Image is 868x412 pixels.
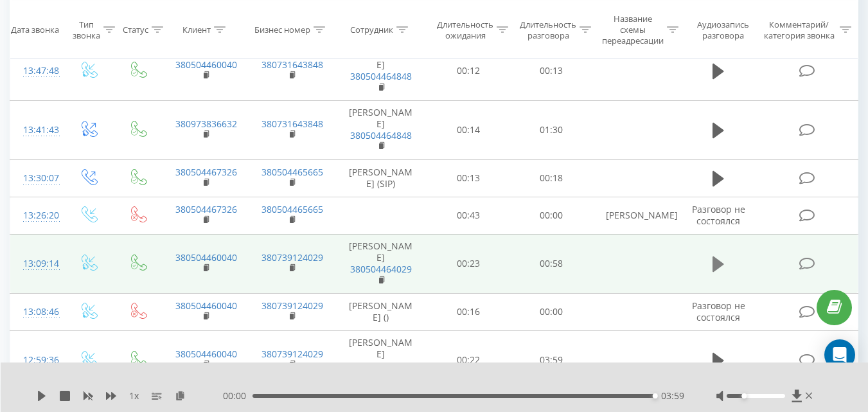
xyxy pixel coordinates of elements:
td: 00:22 [427,330,510,390]
div: 13:30:07 [23,166,50,191]
td: 00:13 [510,42,593,101]
div: 13:47:48 [23,58,50,84]
div: 13:26:20 [23,203,50,228]
a: 380504460040 [175,300,237,312]
div: Дата звонка [11,24,59,35]
a: 380731643848 [261,118,323,130]
a: 380504464029 [350,359,412,372]
td: 00:43 [427,197,510,234]
span: Разговор не состоялся [692,203,745,227]
a: 380504464848 [350,129,412,141]
div: Аудиозапись разговора [691,19,756,40]
a: 380731643848 [261,58,323,71]
div: Accessibility label [741,393,747,399]
a: 380504464029 [350,263,412,275]
div: Accessibility label [653,393,658,399]
td: [PERSON_NAME] [593,197,679,234]
td: 00:18 [510,159,593,197]
div: Комментарий/категория звонка [761,19,837,40]
td: 03:59 [510,330,593,390]
span: 00:00 [223,390,252,402]
td: 00:00 [510,293,593,330]
td: [PERSON_NAME] () [335,293,427,330]
div: Длительность ожидания [437,19,493,40]
a: 380504464848 [350,70,412,82]
a: 380504465665 [261,203,323,215]
a: 380504465665 [261,166,323,178]
div: Сотрудник [350,24,393,35]
div: 12:59:36 [23,348,50,373]
td: 00:16 [427,293,510,330]
div: 13:08:46 [23,300,50,325]
td: [PERSON_NAME] (SIP) [335,159,427,197]
div: Статус [123,24,148,35]
a: 380973836632 [175,118,237,130]
div: 13:41:43 [23,118,50,143]
td: [PERSON_NAME] [335,100,427,159]
div: Open Intercom Messenger [824,339,855,370]
a: 380739124029 [261,348,323,360]
a: 380504460040 [175,348,237,360]
td: 00:12 [427,42,510,101]
td: 01:30 [510,100,593,159]
td: 00:13 [427,159,510,197]
a: 380504467326 [175,203,237,215]
a: 380504460040 [175,251,237,264]
a: 380739124029 [261,300,323,312]
a: 380739124029 [261,251,323,264]
span: 03:59 [661,390,684,402]
td: [PERSON_NAME] [335,330,427,390]
span: 1 x [129,390,139,402]
div: Бизнес номер [254,24,310,35]
a: 380504460040 [175,58,237,71]
div: Название схемы переадресации [602,13,664,46]
a: 380504467326 [175,166,237,178]
div: Тип звонка [73,19,100,40]
div: 13:09:14 [23,251,50,276]
td: 00:58 [510,234,593,293]
span: Разговор не состоялся [692,300,745,323]
td: 00:14 [427,100,510,159]
td: [PERSON_NAME] [335,42,427,101]
div: Длительность разговора [520,19,576,40]
td: 00:00 [510,197,593,234]
td: [PERSON_NAME] [335,234,427,293]
td: 00:23 [427,234,510,293]
div: Клиент [182,24,211,35]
